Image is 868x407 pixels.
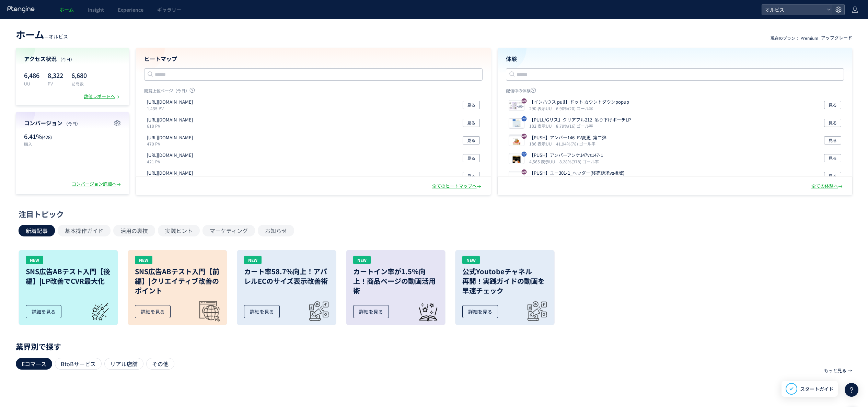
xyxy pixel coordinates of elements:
h3: 公式Youtobeチャネル 再開！実践ガイドの動画を 早速チェック [462,267,547,295]
a: NEWカートイン率が1.5％向上！商品ページの動画活用術詳細を見る [346,250,445,325]
h4: コンバージョン [24,119,121,127]
a: NEWSNS広告ABテスト入門【前編】|クリエイティブ改善のポイント詳細を見る [128,250,227,325]
p: 397 PV [147,176,196,182]
button: 見る [463,136,480,144]
span: 見る [467,119,475,127]
span: 見る [467,172,475,180]
p: 業界別で探す [16,344,852,348]
div: NEW [135,256,152,264]
p: 購入 [24,141,69,147]
span: 見る [467,154,475,162]
p: https://pr.orbis.co.jp/cosmetics/udot/100 [147,170,193,176]
h4: アクセス状況 [24,55,121,63]
span: Experience [118,6,143,13]
span: ホーム [16,27,44,41]
h3: SNS広告ABテスト入門【前編】|クリエイティブ改善のポイント [135,267,220,295]
span: オルビス [763,4,824,15]
div: NEW [26,256,43,264]
a: NEWSNS広告ABテスト入門【後編】|LP改善でCVR最大化詳細を見る [19,250,118,325]
p: https://pr.orbis.co.jp/cosmetics/clearful/331 [147,135,193,141]
p: → [848,365,852,376]
p: 訪問数 [71,81,87,86]
p: https://orbis.co.jp/order/thanks [147,99,193,105]
p: https://pr.orbis.co.jp/cosmetics/u/100 [147,117,193,123]
div: その他 [146,358,174,370]
div: コンバージョン詳細へ [72,181,122,187]
button: 見る [463,172,480,180]
div: アップグレード [821,35,852,41]
p: PV [48,81,63,86]
div: 詳細を見る [244,305,280,318]
div: リアル店舗 [104,358,143,370]
span: （今日） [58,56,74,62]
span: 見る [467,101,475,109]
p: もっと見る [824,365,846,376]
button: 見る [463,101,480,109]
p: 1,435 PV [147,105,196,111]
p: 6.41% [24,132,69,141]
p: 現在のプラン： Premium [771,35,818,41]
button: マーケティング [202,225,255,236]
span: ギャラリー [157,6,181,13]
button: 見る [463,154,480,162]
p: 618 PV [147,123,196,129]
div: 数値レポートへ [84,93,121,100]
button: 実践ヒント [158,225,200,236]
div: NEW [353,256,371,264]
p: 421 PV [147,159,196,164]
span: Insight [88,6,104,13]
h3: カート率58.7%向上！アパレルECのサイズ表示改善術 [244,267,329,286]
span: （今日） [64,120,80,126]
div: NEW [244,256,262,264]
p: UU [24,81,39,86]
p: 8,322 [48,70,63,81]
h4: ヒートマップ [144,55,483,63]
button: 見る [463,119,480,127]
p: 6,486 [24,70,39,81]
div: 詳細を見る [353,305,389,318]
p: 閲覧上位ページ（今日） [144,88,483,96]
div: 詳細を見る [135,305,171,318]
div: 注目トピック [19,209,846,219]
p: 470 PV [147,141,196,147]
span: ホーム [59,6,74,13]
h3: SNS広告ABテスト入門【後編】|LP改善でCVR最大化 [26,267,111,286]
p: https://pr.orbis.co.jp/cosmetics/clearful/331-1 [147,152,193,159]
h3: カートイン率が1.5％向上！商品ページの動画活用術 [353,267,438,295]
div: NEW [462,256,480,264]
div: 詳細を見る [462,305,498,318]
div: — [16,27,68,41]
button: 活用の裏技 [113,225,155,236]
button: 新着記事 [19,225,55,236]
span: オルビス [49,33,68,40]
button: 基本操作ガイド [58,225,111,236]
span: スタートガイド [800,385,834,393]
button: お知らせ [258,225,294,236]
div: Eコマース [16,358,52,370]
div: BtoBサービス [55,358,102,370]
div: 詳細を見る [26,305,61,318]
span: (428) [42,134,52,140]
a: NEW公式Youtobeチャネル再開！実践ガイドの動画を早速チェック詳細を見る [455,250,555,325]
span: 見る [467,136,475,144]
div: 全てのヒートマップへ [432,183,483,189]
p: 6,680 [71,70,87,81]
a: NEWカート率58.7%向上！アパレルECのサイズ表示改善術詳細を見る [237,250,336,325]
